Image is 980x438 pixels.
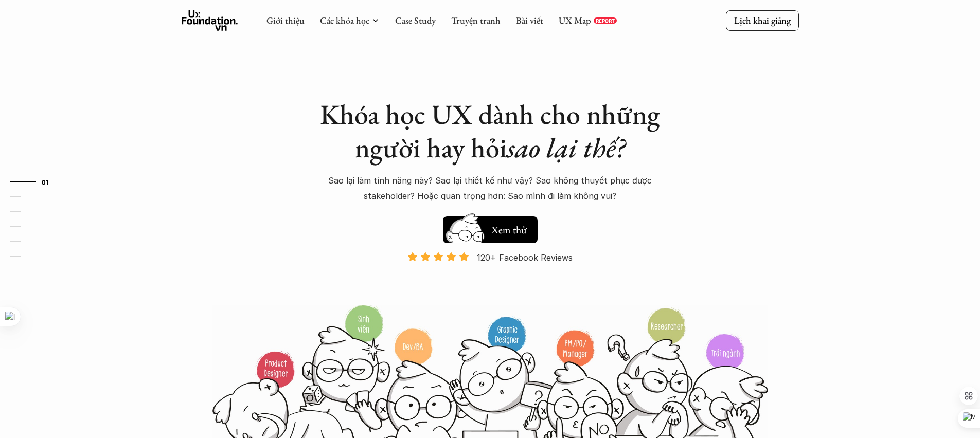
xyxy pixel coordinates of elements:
strong: 01 [42,178,49,185]
a: Xem thử [443,211,538,243]
a: Lịch khai giảng [726,10,799,30]
a: Các khóa học [320,14,369,26]
a: UX Map [559,14,591,26]
p: Sao lại làm tính năng này? Sao lại thiết kế như vậy? Sao không thuyết phục được stakeholder? Hoặc... [310,173,670,204]
a: REPORT [594,17,617,24]
h5: Xem thử [491,223,527,237]
a: Bài viết [516,14,543,26]
a: Truyện tranh [451,14,501,26]
h1: Khóa học UX dành cho những người hay hỏi [310,98,670,165]
a: Giới thiệu [266,14,305,26]
p: Lịch khai giảng [734,14,791,26]
a: 01 [10,176,59,188]
p: 120+ Facebook Reviews [477,250,573,265]
em: sao lại thế? [507,130,625,166]
p: REPORT [596,17,615,24]
a: Case Study [395,14,436,26]
a: 120+ Facebook Reviews [399,251,582,303]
